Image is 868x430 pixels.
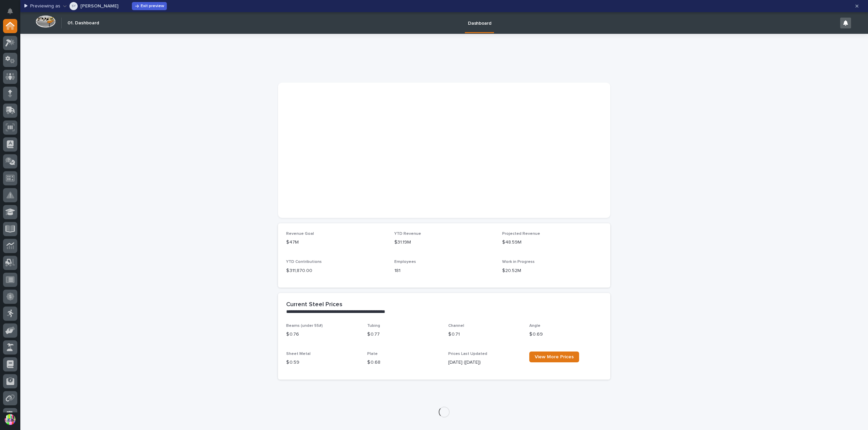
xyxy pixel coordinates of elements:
[535,355,574,359] span: View More Prices
[465,12,494,32] a: Dashboard
[8,8,17,19] div: Notifications
[502,267,602,274] p: $20.52M
[34,12,57,34] a: Workspace Logo
[286,232,314,236] span: Revenue Goal
[394,239,494,246] p: $31.19M
[80,4,118,8] p: [PERSON_NAME]
[36,15,56,28] img: Workspace Logo
[367,331,440,338] p: $ 0.77
[394,267,494,274] p: 181
[529,331,602,338] p: $ 0.69
[286,331,359,338] p: $ 0.76
[67,20,99,26] h2: 01. Dashboard
[286,359,359,366] p: $ 0.59
[286,324,323,328] span: Beams (under 55#)
[141,4,164,8] span: Exit preview
[286,239,386,246] p: $47M
[286,352,311,356] span: Sheet Metal
[448,331,521,338] p: $ 0.71
[394,260,416,264] span: Employees
[367,359,440,366] p: $ 0.68
[468,12,491,26] p: Dashboard
[286,267,386,274] p: $ 311,870.00
[529,324,540,328] span: Angle
[132,2,167,10] button: Exit preview
[502,232,540,236] span: Projected Revenue
[63,1,118,12] button: Spenser Yoder[PERSON_NAME]
[448,352,487,356] span: Prices Last Updated
[367,352,378,356] span: Plate
[3,412,17,427] button: users-avatar
[529,352,579,362] a: View More Prices
[367,324,380,328] span: Tubing
[448,324,464,328] span: Channel
[502,260,535,264] span: Work in Progress
[286,301,342,309] h2: Current Steel Prices
[448,359,521,366] p: [DATE] ([DATE])
[30,3,60,9] p: Previewing as
[502,239,602,246] p: $48.59M
[72,2,76,10] div: Spenser Yoder
[286,260,322,264] span: YTD Contributions
[3,4,17,18] button: Notifications
[394,232,421,236] span: YTD Revenue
